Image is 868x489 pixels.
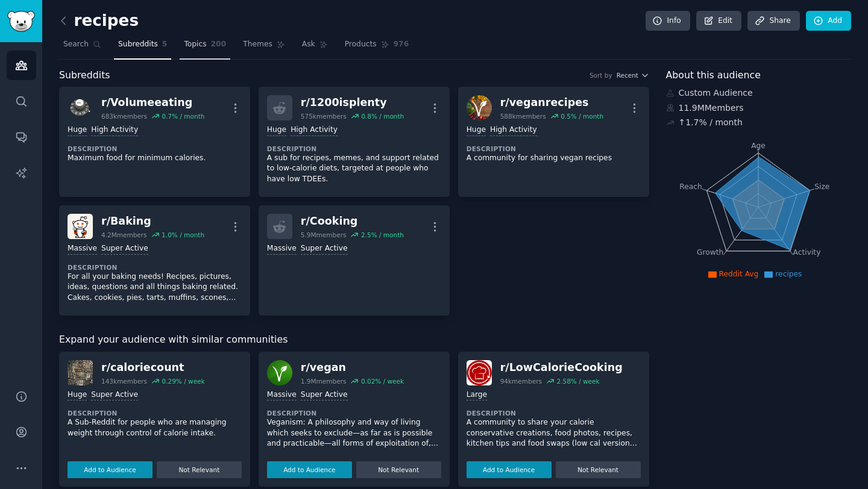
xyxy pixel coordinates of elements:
div: r/ caloriecount [101,360,205,375]
div: High Activity [91,125,138,136]
div: r/ vegan [301,360,404,375]
tspan: Growth [697,248,723,257]
div: 575k members [301,112,347,120]
p: Maximum food for minimum calories. [68,153,242,164]
div: Huge [68,390,87,401]
div: r/ Cooking [301,214,404,229]
dt: Description [267,409,441,417]
p: A community for sharing vegan recipes [467,153,641,164]
a: Edit [696,11,741,31]
tspan: Reach [679,182,702,190]
div: 2.5 % / month [361,231,404,239]
div: Super Active [301,390,348,401]
div: 94k members [500,377,542,385]
dt: Description [68,263,242,272]
div: r/ veganrecipes [500,95,603,110]
div: 0.8 % / month [361,112,404,120]
dt: Description [467,409,641,417]
span: Topics [184,39,206,50]
span: Reddit Avg [719,270,759,278]
div: r/ 1200isplenty [301,95,404,110]
div: 1.9M members [301,377,347,385]
dt: Description [68,409,242,417]
button: Add to Audience [68,461,153,478]
a: veganrecipesr/veganrecipes588kmembers0.5% / monthHugeHigh ActivityDescriptionA community for shar... [458,87,649,197]
tspan: Activity [793,248,820,257]
button: Not Relevant [356,461,441,478]
div: Huge [68,125,87,136]
div: High Activity [490,125,537,136]
span: recipes [775,270,802,278]
a: Topics200 [180,35,230,60]
a: Bakingr/Baking4.2Mmembers1.0% / monthMassiveSuper ActiveDescriptionFor all your baking needs! Rec... [59,205,250,316]
div: Huge [467,125,486,136]
div: 1.0 % / month [162,231,204,239]
a: Share [747,11,799,31]
a: Ask [298,35,332,60]
div: Sort by [590,71,612,79]
div: 0.29 % / week [162,377,204,385]
dt: Description [267,145,441,153]
span: Search [63,39,89,50]
p: A Sub-Reddit for people who are managing weight through control of calorie intake. [68,417,242,438]
span: Subreddits [59,68,110,83]
button: Add to Audience [467,461,552,478]
a: Themes [239,35,289,60]
a: Info [646,11,690,31]
div: r/ Volumeeating [101,95,204,110]
p: A sub for recipes, memes, and support related to low-calorie diets, targeted at people who have l... [267,153,441,185]
div: 4.2M members [101,231,147,239]
div: r/ Baking [101,214,204,229]
p: For all your baking needs! Recipes, pictures, ideas, questions and all things baking related. Cak... [68,272,242,304]
dt: Description [68,145,242,153]
img: GummySearch logo [7,11,35,32]
img: veganrecipes [467,95,492,120]
a: Products976 [341,35,413,60]
div: 588k members [500,112,546,120]
div: 143k members [101,377,147,385]
a: r/1200isplenty575kmembers0.8% / monthHugeHigh ActivityDescriptionA sub for recipes, memes, and su... [259,87,450,197]
div: 0.02 % / week [361,377,404,385]
span: Ask [302,39,315,50]
img: Baking [68,214,93,239]
div: 0.7 % / month [162,112,204,120]
div: High Activity [291,125,338,136]
dt: Description [467,145,641,153]
span: 200 [211,39,227,50]
a: r/Cooking5.9Mmembers2.5% / monthMassiveSuper Active [259,205,450,316]
div: Massive [68,243,97,255]
img: vegan [267,360,292,385]
a: Subreddits5 [114,35,171,60]
button: Not Relevant [157,461,242,478]
span: Expand your audience with similar communities [59,332,288,347]
div: ↑ 1.7 % / month [679,116,743,129]
a: Volumeeatingr/Volumeeating683kmembers0.7% / monthHugeHigh ActivityDescriptionMaximum food for min... [59,87,250,197]
div: Massive [267,243,297,255]
a: Add [806,11,851,31]
a: Search [59,35,105,60]
div: 0.5 % / month [561,112,603,120]
img: caloriecount [68,360,93,385]
div: Custom Audience [666,87,852,99]
div: Super Active [101,243,148,255]
div: Huge [267,125,286,136]
p: Veganism: A philosophy and way of living which seeks to exclude—as far as is possible and practic... [267,417,441,449]
p: A community to share your calorie conservative creations, food photos, recipes, kitchen tips and ... [467,417,641,449]
span: Subreddits [118,39,158,50]
div: Super Active [301,243,348,255]
span: Products [345,39,377,50]
span: 5 [162,39,168,50]
img: Volumeeating [68,95,93,120]
div: 2.58 % / week [556,377,599,385]
div: 5.9M members [301,231,347,239]
tspan: Age [751,142,766,150]
button: Recent [617,71,649,79]
span: 976 [394,39,409,50]
div: Super Active [91,390,138,401]
button: Not Relevant [556,461,641,478]
div: 11.9M Members [666,102,852,114]
div: Large [467,390,487,401]
div: r/ LowCalorieCooking [500,360,623,375]
span: Themes [243,39,272,50]
span: About this audience [666,68,761,83]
